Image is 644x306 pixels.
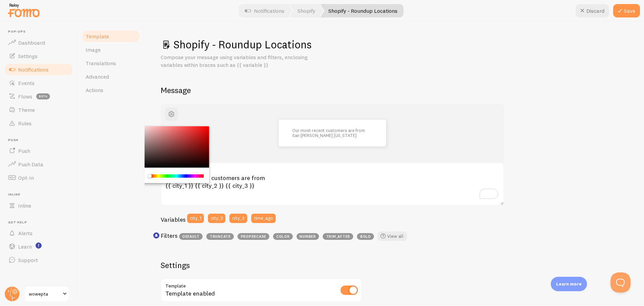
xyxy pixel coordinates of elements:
span: Advanced [86,73,109,80]
span: Inline [8,192,73,197]
a: Events [4,76,73,90]
svg: <p>Watch New Feature Tutorials!</p> [36,243,42,249]
span: Push [8,138,73,142]
textarea: To enrich screen reader interactions, please activate Accessibility in Grammarly extension settings [161,163,504,206]
a: Push Data [4,158,73,171]
span: wowepta [29,290,61,298]
span: Inline [18,202,31,209]
span: Flows [18,93,32,100]
span: default [179,233,203,240]
span: Rules [18,120,32,127]
span: Pop-ups [8,30,73,34]
a: Theme [4,103,73,117]
a: Image [82,43,140,56]
span: color [273,233,293,240]
span: Events [18,80,35,86]
span: Image [86,46,101,53]
a: wowepta [24,286,69,302]
span: Push Data [18,161,43,168]
span: Settings [18,53,38,59]
a: Flows beta [4,90,73,103]
img: fomo-relay-logo-orange.svg [7,2,41,19]
span: Template [86,33,109,40]
span: Opt-In [18,174,34,181]
button: city_3 [229,214,247,223]
a: Template [82,30,140,43]
a: Push [4,144,73,158]
div: Template enabled [161,278,362,303]
a: Translations [82,56,140,70]
span: Get Help [8,220,73,225]
a: Inline [4,199,73,212]
h3: Variables [161,216,185,223]
a: Dashboard [4,36,73,49]
label: Notification Message [161,163,504,174]
span: Learn [18,243,32,250]
h2: Settings [161,260,362,270]
span: truncate [206,233,234,240]
span: Support [18,257,38,263]
span: Push [18,147,30,154]
span: Actions [86,87,103,93]
span: beta [36,93,50,99]
span: Theme [18,106,35,113]
span: Alerts [18,230,33,236]
span: propercase [237,233,269,240]
span: Notifications [18,66,49,73]
h2: Message [161,85,628,95]
div: Learn more [551,277,587,291]
span: number [297,233,319,240]
a: Support [4,253,73,267]
a: View all [378,231,407,241]
a: Learn [4,240,73,253]
h1: Shopify - Roundup Locations [161,38,628,51]
a: Notifications [4,63,73,76]
p: Learn more [556,281,582,287]
p: Our most recent customers are from San [PERSON_NAME] [US_STATE] [292,128,373,138]
a: Alerts [4,226,73,240]
p: Compose your message using variables and filters, enclosing variables within braces such as {{ va... [161,53,322,69]
span: bold [357,233,374,240]
a: Opt-In [4,171,73,184]
a: Rules [4,117,73,130]
a: Advanced [82,70,140,83]
a: Actions [82,83,140,97]
span: trim_after [323,233,353,240]
span: Dashboard [18,39,45,46]
h3: Filters [161,232,177,239]
div: Chrome color picker [134,126,209,183]
a: Settings [4,49,73,63]
button: time_ago [251,214,276,223]
button: city_1 [187,214,204,223]
svg: <p>Use filters like | propercase to change CITY to City in your templates</p> [153,232,159,238]
button: city_2 [208,214,225,223]
iframe: Help Scout Beacon - Open [610,272,631,293]
span: Translations [86,60,116,67]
